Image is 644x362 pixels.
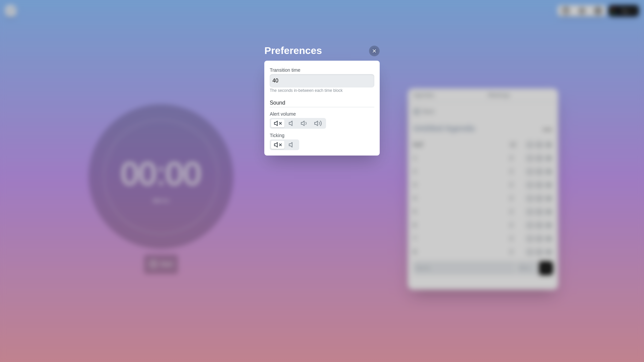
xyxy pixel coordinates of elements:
h2: Sound [270,99,374,107]
label: Transition time [270,67,300,73]
p: The seconds in-between each time block [270,87,374,94]
label: Alert volume [270,111,296,117]
label: Ticking [270,133,284,138]
h2: Preferences [264,43,380,58]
